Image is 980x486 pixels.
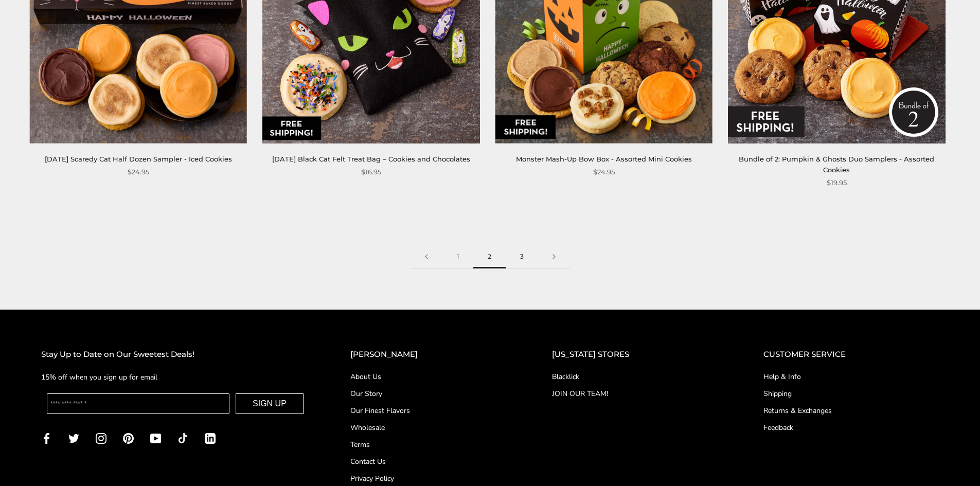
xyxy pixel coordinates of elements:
[350,422,511,433] a: Wholesale
[350,456,511,467] a: Contact Us
[361,167,381,177] span: $16.95
[350,473,511,484] a: Privacy Policy
[763,405,939,416] a: Returns & Exchanges
[411,245,442,268] a: Previous page
[350,405,511,416] a: Our Finest Flavors
[552,388,722,399] a: JOIN OUR TEAM!
[150,432,161,444] a: YouTube
[739,155,934,174] a: Bundle of 2: Pumpkin & Ghosts Duo Samplers - Assorted Cookies
[350,388,511,399] a: Our Story
[41,371,309,383] p: 15% off when you sign up for email
[516,155,692,163] a: Monster Mash-Up Bow Box - Assorted Mini Cookies
[68,432,79,444] a: Twitter
[763,371,939,382] a: Help & Info
[96,432,106,444] a: Instagram
[506,245,538,268] a: 3
[827,177,847,188] span: $19.95
[552,348,722,361] h2: [US_STATE] STORES
[593,167,615,177] span: $24.95
[47,393,229,414] input: Enter your email
[552,371,722,382] a: Blacklick
[236,393,304,414] button: SIGN UP
[128,167,149,177] span: $24.95
[205,432,216,444] a: LinkedIn
[763,348,939,361] h2: CUSTOMER SERVICE
[763,422,939,433] a: Feedback
[177,432,188,444] a: TikTok
[45,155,232,163] a: [DATE] Scaredy Cat Half Dozen Sampler - Iced Cookies
[41,348,309,361] h2: Stay Up to Date on Our Sweetest Deals!
[350,348,511,361] h2: [PERSON_NAME]
[123,432,134,444] a: Pinterest
[272,155,470,163] a: [DATE] Black Cat Felt Treat Bag – Cookies and Chocolates
[538,245,570,268] a: Next page
[41,432,52,444] a: Facebook
[473,245,506,268] span: 2
[350,371,511,382] a: About Us
[763,388,939,399] a: Shipping
[442,245,473,268] a: 1
[350,439,511,450] a: Terms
